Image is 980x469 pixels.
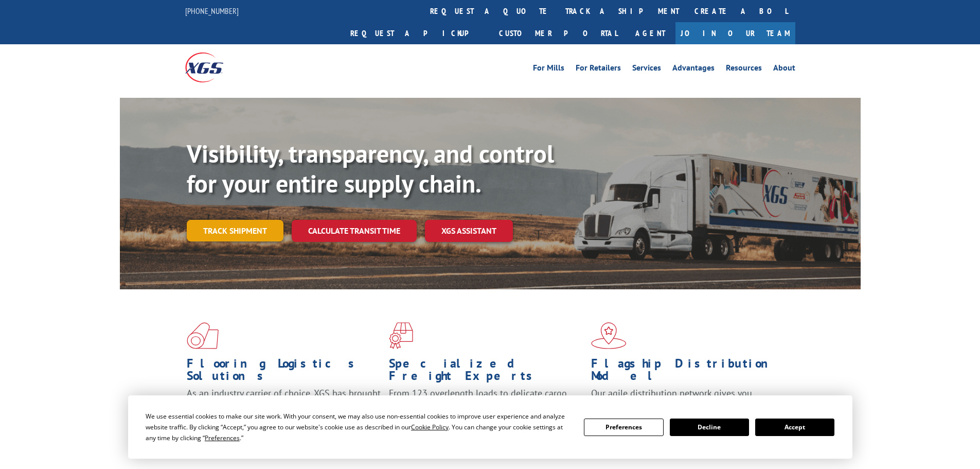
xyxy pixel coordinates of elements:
[425,220,513,242] a: XGS ASSISTANT
[146,411,572,443] div: We use essential cookies to make our site work. With your consent, we may also use non-essential ...
[591,387,780,411] span: Our agile distribution network gives you nationwide inventory management on demand.
[675,22,795,44] a: Join Our Team
[187,220,283,241] a: Track shipment
[205,433,240,442] span: Preferences
[187,387,381,424] span: As an industry carrier of choice, XGS has brought innovation and dedication to flooring logistics...
[389,357,583,387] h1: Specialized Freight Experts
[591,322,627,349] img: xgs-icon-flagship-distribution-model-red
[533,64,564,75] a: For Mills
[672,64,715,75] a: Advantages
[755,419,834,436] button: Accept
[773,64,795,75] a: About
[187,322,219,349] img: xgs-icon-total-supply-chain-intelligence-red
[411,423,449,431] span: Cookie Policy
[292,220,417,242] a: Calculate transit time
[187,357,381,387] h1: Flooring Logistics Solutions
[726,64,762,75] a: Resources
[389,387,583,433] p: From 123 overlength loads to delicate cargo, our experienced staff knows the best way to move you...
[389,322,413,349] img: xgs-icon-focused-on-flooring-red
[343,22,491,44] a: Request a pickup
[632,64,661,75] a: Services
[670,419,749,436] button: Decline
[491,22,625,44] a: Customer Portal
[625,22,675,44] a: Agent
[591,357,786,387] h1: Flagship Distribution Model
[128,395,852,459] div: Cookie Consent Prompt
[185,6,239,16] a: [PHONE_NUMBER]
[576,64,621,75] a: For Retailers
[187,137,554,199] b: Visibility, transparency, and control for your entire supply chain.
[584,419,663,436] button: Preferences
